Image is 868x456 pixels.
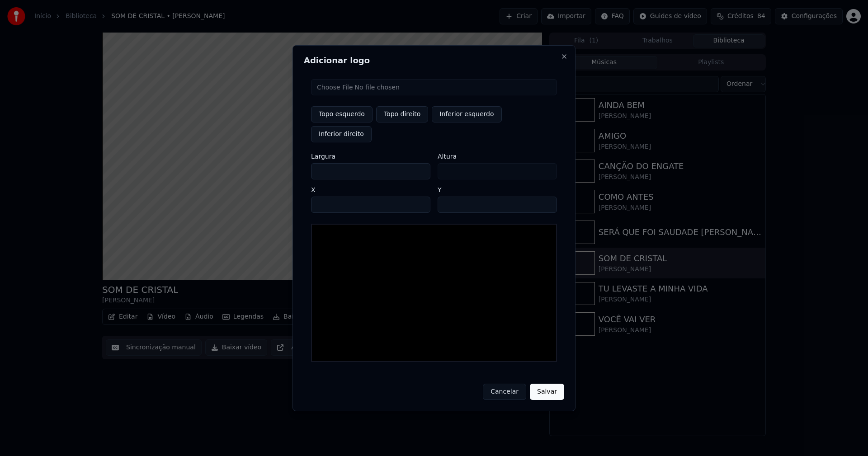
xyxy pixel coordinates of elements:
[311,126,372,142] button: Inferior direito
[530,384,564,400] button: Salvar
[438,187,557,193] label: Y
[483,384,526,400] button: Cancelar
[432,106,501,122] button: Inferior esquerdo
[311,106,373,122] button: Topo esquerdo
[376,106,428,122] button: Topo direito
[311,153,430,160] label: Largura
[438,153,557,160] label: Altura
[304,56,564,65] h2: Adicionar logo
[311,187,430,193] label: X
